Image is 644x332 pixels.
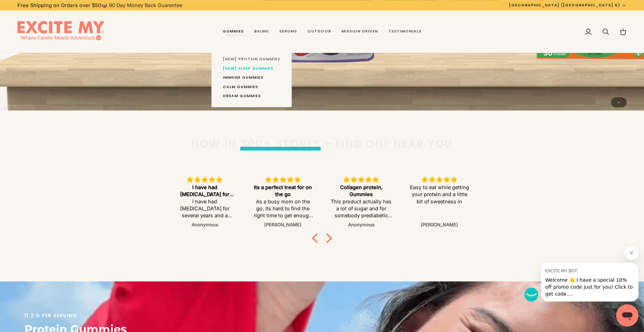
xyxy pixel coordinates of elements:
[625,246,638,260] iframe: Close message from EXCITE MY BOT
[330,198,392,219] p: This product actually has a lot of sugar and for somebody prediabetic like myself I have to watch...
[217,10,249,53] a: Gummies
[217,10,249,53] div: Gummies [NEW] Protein Gummies [NEW] SLEEP Gummies IMMUNE Gummies CALM Gummies DREAM Gummies
[252,222,314,228] div: [PERSON_NAME]
[252,184,314,198] div: Its a perfect treat for on the go
[223,56,280,62] span: [NEW] Protein Gummies
[366,136,390,151] span: one
[388,29,421,34] span: Testimonials
[524,288,538,301] iframe: no content
[223,66,280,71] span: [NEW] SLEEP Gummies
[330,176,392,184] div: 5 stars
[17,1,182,9] p: 📦 90 Day Money Back Guarentee
[616,304,638,326] iframe: Button to launch messaging window
[174,222,235,228] div: Anonymous
[618,102,619,103] button: View slide 1
[223,55,280,64] a: [NEW] Protein Gummies
[254,29,269,34] span: Balms
[252,176,314,184] div: 5 stars
[223,73,280,82] a: IMMUNE Gummies
[324,136,362,151] span: —find
[174,198,235,219] p: I have had [MEDICAL_DATA] for several years and a variety of treatments. including surgery. It he...
[330,222,392,228] div: Anonymous
[341,29,378,34] span: Mission Driven
[279,29,297,34] span: Serums
[223,64,280,73] a: [NEW] SLEEP Gummies
[17,21,104,42] img: EXCITE MY®
[252,198,314,219] p: As a busy mom on the go, its hard to find the right time to get enough supplements in the day. I ...
[191,136,220,151] span: Now
[223,84,280,90] span: CALM Gummies
[409,222,470,228] div: [PERSON_NAME]
[409,176,470,184] div: 5 stars
[274,10,302,53] a: Serums
[330,184,392,198] div: Collagen protein, Gummies
[394,136,424,151] span: near
[276,136,321,151] span: stores
[249,10,274,53] a: Balms
[17,2,101,8] strong: Free Shipping on Orders over $50
[223,82,280,91] a: CALM Gummies
[174,176,235,184] div: 5 stars
[504,2,632,8] button: [GEOGRAPHIC_DATA] ([GEOGRAPHIC_DATA] $)
[428,136,453,151] span: you
[302,10,336,53] a: Outdoor
[240,136,272,151] span: 200+
[409,184,470,205] p: Easy to eat while getting your protein and a little bit of sweetness in
[223,91,280,100] a: DREAM Gummies
[383,10,427,53] a: Testimonials
[223,75,280,80] span: IMMUNE Gummies
[24,313,397,320] p: 11.2 g per serving
[223,93,280,99] span: DREAM Gummies
[307,29,331,34] span: Outdoor
[336,10,383,53] a: Mission Driven
[174,184,235,198] div: I have had [MEDICAL_DATA] for several years and a variety of treatments
[541,262,638,301] iframe: Message from EXCITE MY BOT
[524,246,638,301] div: EXCITE MY BOT says "Welcome 👋 I have a special 10% off promo code just for you! Click to get code...
[224,136,236,151] span: in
